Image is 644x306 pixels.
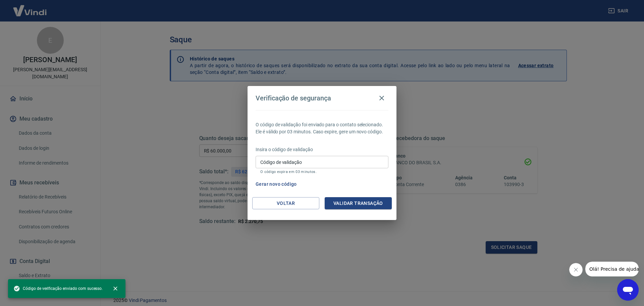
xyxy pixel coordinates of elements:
[256,146,388,153] p: Insira o código de validação
[256,121,388,135] p: O código de validação foi enviado para o contato selecionado. Ele é válido por 03 minutos. Caso e...
[108,281,123,296] button: close
[253,178,300,190] button: Gerar novo código
[585,262,639,276] iframe: Mensagem da empresa
[617,279,639,301] iframe: Botão para abrir a janela de mensagens
[13,285,103,292] span: Código de verificação enviado com sucesso.
[256,94,331,102] h4: Verificação de segurança
[260,170,384,174] p: O código expira em 03 minutos.
[4,5,56,10] span: Olá! Precisa de ajuda?
[252,197,319,210] button: Voltar
[569,263,583,276] iframe: Fechar mensagem
[325,197,392,210] button: Validar transação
